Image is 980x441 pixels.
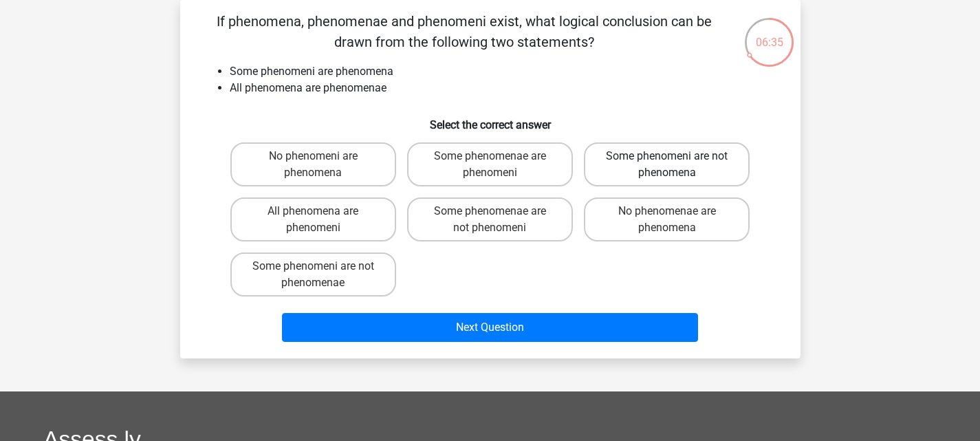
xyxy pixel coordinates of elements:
button: Next Question [282,313,698,342]
label: Some phenomeni are not phenomena [584,142,750,186]
label: Some phenomenae are not phenomeni [407,197,573,241]
li: All phenomena are phenomenae [230,80,778,96]
label: No phenomeni are phenomena [230,142,396,186]
label: No phenomenae are phenomena [584,197,750,241]
li: Some phenomeni are phenomena [230,63,778,80]
label: Some phenomeni are not phenomenae [230,252,396,297]
label: Some phenomenae are phenomeni [407,142,573,186]
p: If phenomena, phenomenae and phenomeni exist, what logical conclusion can be drawn from the follo... [202,11,727,52]
label: All phenomena are phenomeni [230,197,396,241]
div: 06:35 [743,17,795,51]
h6: Select the correct answer [202,107,778,131]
